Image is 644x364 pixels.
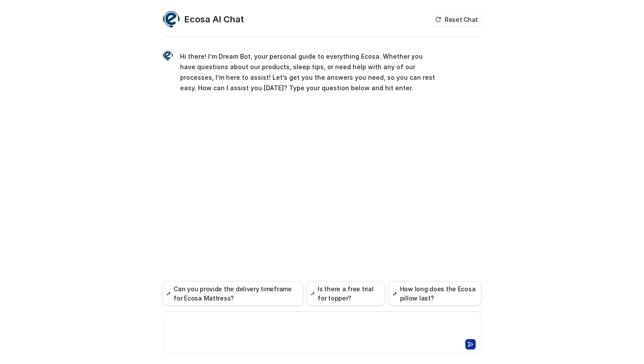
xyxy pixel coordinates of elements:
[389,281,481,306] button: How long does the Ecosa pillow last?
[432,13,481,26] button: Reset Chat
[163,11,180,28] img: Widget
[180,51,436,93] p: Hi there! I’m Dream Bot, your personal guide to everything Ecosa. Whether you have questions abou...
[307,281,385,306] button: Is there a free trial for topper?
[163,50,173,61] img: Widget
[184,13,244,25] h2: Ecosa AI Chat
[163,281,303,306] button: Can you provide the delivery timeframe for Ecosa Mattress?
